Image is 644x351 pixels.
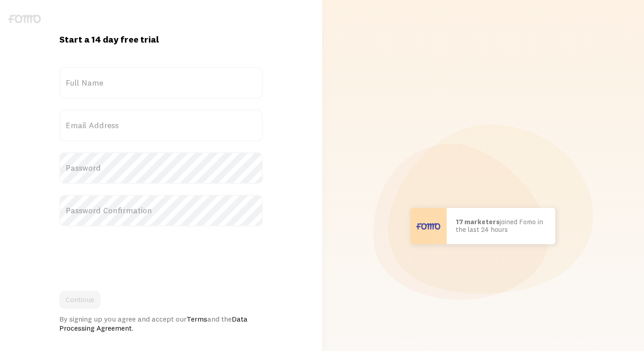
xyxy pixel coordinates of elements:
[456,218,546,233] p: joined Fomo in the last 24 hours
[8,14,41,23] img: fomo-logo-gray-b99e0e8ada9f9040e2984d0d95b3b12da0074ffd48d1e5cb62ac37fc77b0b268.svg
[59,152,263,184] label: Password
[59,195,263,226] label: Password Confirmation
[59,314,248,332] a: Data Processing Agreement
[186,314,207,323] a: Terms
[456,217,500,226] b: 17 marketers
[59,34,263,45] h1: Start a 14 day free trial
[59,110,263,141] label: Email Address
[59,67,263,99] label: Full Name
[59,237,197,273] iframe: reCAPTCHA
[59,314,263,332] div: By signing up you agree and accept our and the .
[410,208,447,244] img: User avatar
